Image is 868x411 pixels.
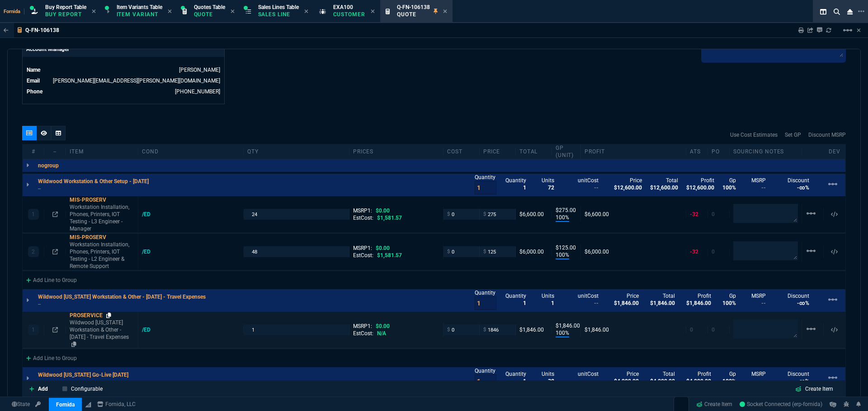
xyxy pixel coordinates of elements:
[70,319,134,348] p: Wildwood [US_STATE] Workstation & Other - [DATE] - Travel Expenses
[304,8,308,15] nx-icon: Close Tab
[258,4,299,10] span: Sales Lines Table
[585,248,682,255] div: $6,000.00
[333,4,353,10] span: EXA100
[94,400,138,408] a: msbcCompanyName
[32,326,35,333] p: 1
[38,178,149,185] p: Wildwood Workstation & Other Setup - [DATE]
[45,11,86,18] p: Buy Report
[816,6,830,17] nx-icon: Split Panels
[353,252,439,259] div: EstCost:
[194,4,225,10] span: Quotes Table
[194,11,225,18] p: Quote
[712,327,715,333] span: 0
[858,7,864,16] nx-icon: Open New Tab
[377,252,402,259] span: $1,581.57
[556,214,569,222] p: 100%
[443,148,480,155] div: cost
[71,385,103,393] p: Configurable
[27,67,40,73] span: Name
[483,211,486,218] span: $
[712,211,715,217] span: 0
[690,211,698,217] span: -32
[740,401,822,407] span: Socket Connected (erp-fornida)
[827,294,838,305] mat-icon: Example home icon
[70,196,134,203] div: MIS-PROSERV
[483,326,486,333] span: $
[516,148,552,155] div: Total
[475,289,496,296] p: Quantity
[740,400,822,408] a: l0q4A2aPYgZenuXBAAHE
[142,326,159,333] div: /ED
[70,234,134,241] div: MIS-PROSERV
[857,27,861,34] a: Hide Workbench
[585,326,682,333] div: $1,846.00
[556,322,577,329] p: $1,846.00
[168,8,172,15] nx-icon: Close Tab
[142,211,159,218] div: /ED
[27,88,42,95] span: Phone
[32,211,35,218] p: 1
[353,245,439,252] div: MSRP1:
[806,323,816,334] mat-icon: Example home icon
[519,248,548,255] div: $6,000.00
[730,148,802,155] div: Sourcing Notes
[70,241,134,270] p: Workstation Installation, Phones, Printers, IOT Testing - L2 Engineer & Remote Support
[138,148,244,155] div: cond
[38,293,206,300] p: Wildwood [US_STATE] Workstation & Other - [DATE] - Travel Expenses
[788,383,840,395] a: Create Item
[483,248,486,255] span: $
[38,300,211,308] p: --
[480,148,516,155] div: price
[23,271,80,287] div: Add Line to Group
[26,76,221,85] tr: undefined
[824,148,845,155] div: dev
[830,6,844,17] nx-icon: Search
[92,8,96,15] nx-icon: Close Tab
[447,211,450,218] span: $
[26,87,221,96] tr: undefined
[26,65,221,74] tr: undefined
[4,27,9,33] nx-icon: Back to Table
[581,148,686,155] div: Profit
[117,4,162,10] span: Item Variants Table
[475,174,496,181] p: Quantity
[175,88,220,95] a: 7142712719
[842,25,853,36] mat-icon: Example home icon
[25,27,59,34] p: Q-FN-106138
[353,330,439,337] div: EstCost:
[52,211,58,217] nx-icon: Open In Opposite Panel
[730,131,778,139] a: Use Cost Estimates
[806,208,816,219] mat-icon: Example home icon
[38,162,59,169] p: nogroup
[712,249,715,255] span: 0
[258,11,299,18] p: Sales Line
[33,400,43,408] a: API TOKEN
[447,326,450,333] span: $
[519,211,548,218] div: $6,600.00
[70,312,134,319] div: PROSERVICE
[244,148,349,155] div: qty
[23,148,44,155] div: #
[519,326,548,333] div: $1,846.00
[844,6,856,17] nx-icon: Close Workbench
[690,249,698,255] span: -32
[45,4,86,10] span: Buy Report Table
[353,323,439,330] div: MSRP1:
[827,372,838,383] mat-icon: Example home icon
[475,367,496,374] p: Quantity
[556,251,569,259] p: 100%
[349,148,443,155] div: prices
[377,215,402,221] span: $1,581.57
[66,148,138,155] div: Item
[353,207,439,214] div: MSRP1:
[52,327,58,333] nx-icon: Open In Opposite Panel
[4,9,24,14] span: Fornida
[585,211,682,218] div: $6,600.00
[376,208,390,214] span: $0.00
[447,248,450,255] span: $
[38,379,134,386] p: --
[333,11,366,18] p: Customer
[23,349,80,365] div: Add Line to Group
[785,131,801,139] a: Set GP
[552,144,581,159] div: GP (unit)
